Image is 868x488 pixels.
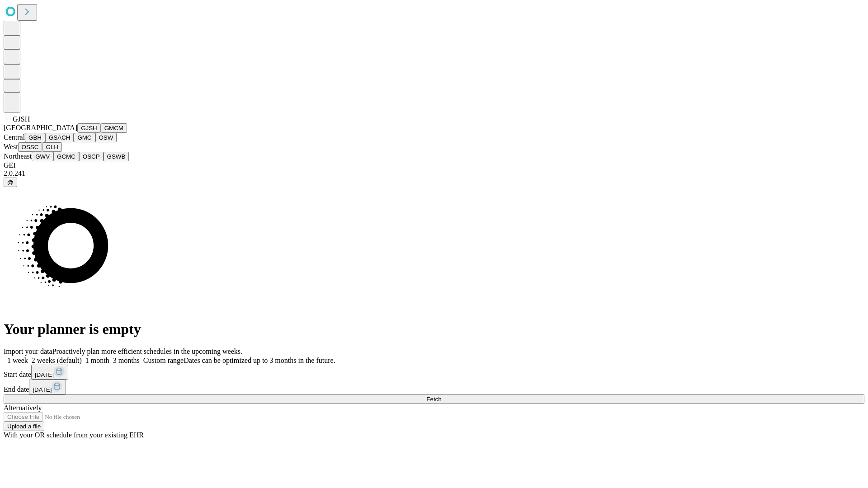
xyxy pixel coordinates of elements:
[79,152,104,161] button: OSCP
[4,422,44,431] button: Upload a file
[29,380,66,394] button: [DATE]
[4,152,32,160] span: Northeast
[143,357,184,364] span: Custom range
[13,115,30,123] span: GJSH
[104,152,129,161] button: GSWB
[32,357,82,364] span: 2 weeks (default)
[4,404,42,412] span: Alternatively
[52,347,242,355] span: Proactively plan more efficient schedules in the upcoming weeks.
[4,133,25,141] span: Central
[4,169,864,178] div: 2.0.241
[7,179,14,186] span: @
[4,321,864,338] h1: Your planner is empty
[95,133,117,142] button: OSW
[32,152,53,161] button: GWV
[85,357,109,364] span: 1 month
[426,396,441,403] span: Fetch
[18,142,42,152] button: OSSC
[7,357,28,364] span: 1 week
[35,371,54,378] span: [DATE]
[113,357,140,364] span: 3 months
[74,133,95,142] button: GMC
[25,133,45,142] button: GBH
[4,347,52,355] span: Import your data
[53,152,79,161] button: GCMC
[4,143,18,150] span: West
[4,124,77,131] span: [GEOGRAPHIC_DATA]
[4,365,864,380] div: Start date
[4,431,144,439] span: With your OR schedule from your existing EHR
[33,386,52,393] span: [DATE]
[4,178,17,187] button: @
[42,142,61,152] button: GLH
[184,357,335,364] span: Dates can be optimized up to 3 months in the future.
[4,380,864,394] div: End date
[45,133,74,142] button: GSACH
[31,365,68,380] button: [DATE]
[77,123,101,133] button: GJSH
[4,394,864,404] button: Fetch
[101,123,127,133] button: GMCM
[4,161,864,169] div: GEI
